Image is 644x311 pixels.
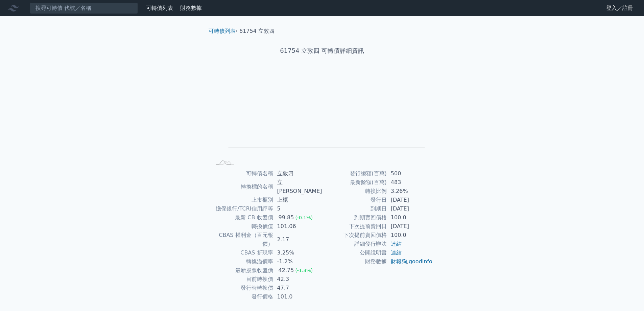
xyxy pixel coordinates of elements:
td: 500 [387,169,433,178]
input: 搜尋可轉債 代號／名稱 [30,2,138,14]
td: 轉換價值 [211,222,273,231]
td: 立[PERSON_NAME] [273,178,322,196]
td: 到期賣回價格 [322,213,387,222]
div: 99.85 [277,213,295,222]
td: 發行價格 [211,292,273,301]
td: [DATE] [387,196,433,204]
td: 101.0 [273,292,322,301]
td: 100.0 [387,213,433,222]
td: 最新 CB 收盤價 [211,213,273,222]
td: 101.06 [273,222,322,231]
td: 詳細發行辦法 [322,240,387,248]
td: 轉換溢價率 [211,257,273,266]
span: (-1.3%) [295,268,313,273]
td: CBAS 折現率 [211,248,273,257]
span: (-0.1%) [295,215,313,220]
td: 下次提前賣回價格 [322,231,387,240]
td: CBAS 權利金（百元報價） [211,231,273,248]
td: 發行總額(百萬) [322,169,387,178]
td: 3.26% [387,187,433,196]
td: [DATE] [387,204,433,213]
td: -1.2% [273,257,322,266]
td: 最新餘額(百萬) [322,178,387,187]
td: 到期日 [322,204,387,213]
td: 42.3 [273,275,322,284]
td: 立敦四 [273,169,322,178]
td: 轉換標的名稱 [211,178,273,196]
td: , [387,257,433,266]
td: 轉換比例 [322,187,387,196]
a: 可轉債列表 [209,28,236,34]
div: 42.75 [277,266,295,275]
td: 上櫃 [273,196,322,204]
td: 公開說明書 [322,248,387,257]
li: 61754 立敦四 [239,27,275,35]
a: 登入／註冊 [601,3,639,14]
td: 發行日 [322,196,387,204]
td: 發行時轉換價 [211,284,273,292]
a: 財報狗 [391,258,407,265]
td: 100.0 [387,231,433,240]
td: 擔保銀行/TCRI信用評等 [211,204,273,213]
td: [DATE] [387,222,433,231]
td: 3.25% [273,248,322,257]
a: goodinfo [409,258,432,265]
td: 最新股票收盤價 [211,266,273,275]
a: 連結 [391,241,402,247]
td: 目前轉換價 [211,275,273,284]
td: 財務數據 [322,257,387,266]
td: 上市櫃別 [211,196,273,204]
td: 47.7 [273,284,322,292]
a: 可轉債列表 [146,5,173,11]
a: 財務數據 [180,5,202,11]
g: Chart [222,77,425,158]
td: 可轉債名稱 [211,169,273,178]
td: 2.17 [273,231,322,248]
td: 5 [273,204,322,213]
h1: 61754 立敦四 可轉債詳細資訊 [203,46,441,55]
li: › [209,27,238,35]
td: 483 [387,178,433,187]
td: 下次提前賣回日 [322,222,387,231]
a: 連結 [391,249,402,256]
